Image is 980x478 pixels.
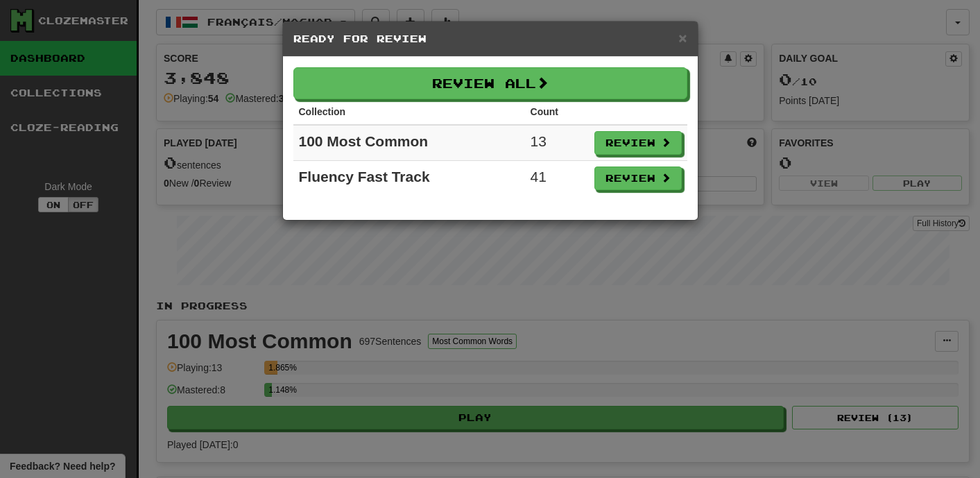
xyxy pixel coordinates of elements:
button: Review [594,131,682,155]
td: 41 [525,161,589,196]
th: Collection [293,99,525,125]
button: Review [594,167,682,190]
th: Count [525,99,589,125]
td: 100 Most Common [293,125,525,161]
td: Fluency Fast Track [293,161,525,196]
h5: Ready for Review [293,32,687,46]
button: Review All [293,67,687,99]
span: × [678,30,687,46]
button: Close [678,31,687,45]
td: 13 [525,125,589,161]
